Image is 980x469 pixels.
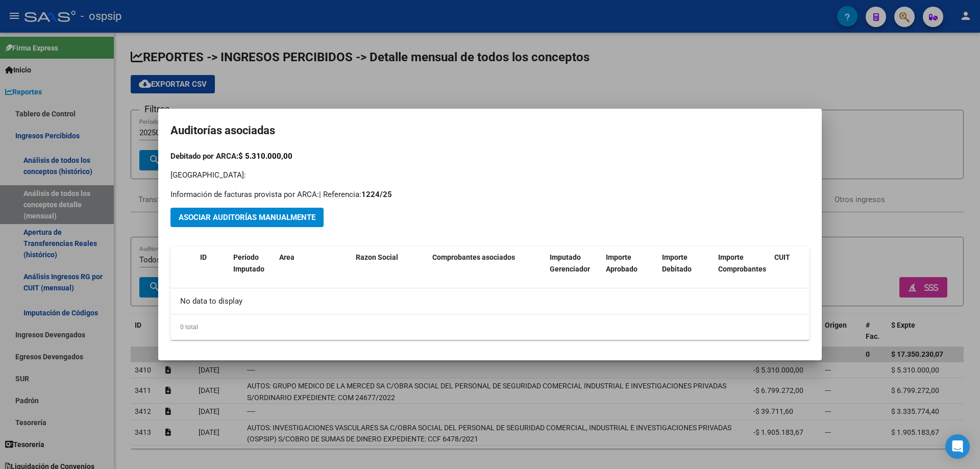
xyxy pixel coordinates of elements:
p: [GEOGRAPHIC_DATA]: [170,169,810,181]
span: Area [279,253,295,261]
span: $ 5.310.000,00 [238,152,292,161]
datatable-header-cell: Razon Social [352,246,428,291]
div: Open Intercom Messenger [945,434,970,459]
span: Importe Aprobado [606,253,638,273]
span: Razon Social [356,253,398,261]
datatable-header-cell: Importe Comprobantes [714,246,770,291]
datatable-header-cell: Comprobantes asociados [428,246,546,291]
button: Asociar Auditorías Manualmente [170,208,324,227]
div: No data to display [170,288,810,314]
span: CUIT [774,253,790,261]
span: Imputado Gerenciador [550,253,590,273]
datatable-header-cell: ID [196,246,229,291]
h2: Auditorías asociadas [170,121,810,140]
datatable-header-cell: CUIT [770,246,826,291]
p: Información de facturas provista por ARCA: | Referencia: [170,189,810,201]
datatable-header-cell: Importe Debitado [658,246,714,291]
datatable-header-cell: Importe Aprobado [602,246,658,291]
span: Importe Debitado [662,253,692,273]
span: Período Imputado [233,253,264,273]
datatable-header-cell: Imputado Gerenciador [546,246,602,291]
span: Importe Comprobantes [718,253,766,273]
datatable-header-cell: Período Imputado [229,246,275,291]
div: 0 total [170,314,810,340]
datatable-header-cell: Area [275,246,352,291]
span: Asociar Auditorías Manualmente [179,213,315,223]
strong: 1224/25 [361,190,392,199]
span: ID [200,253,207,261]
span: Debitado por ARCA: [170,152,292,161]
span: Comprobantes asociados [432,253,515,261]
